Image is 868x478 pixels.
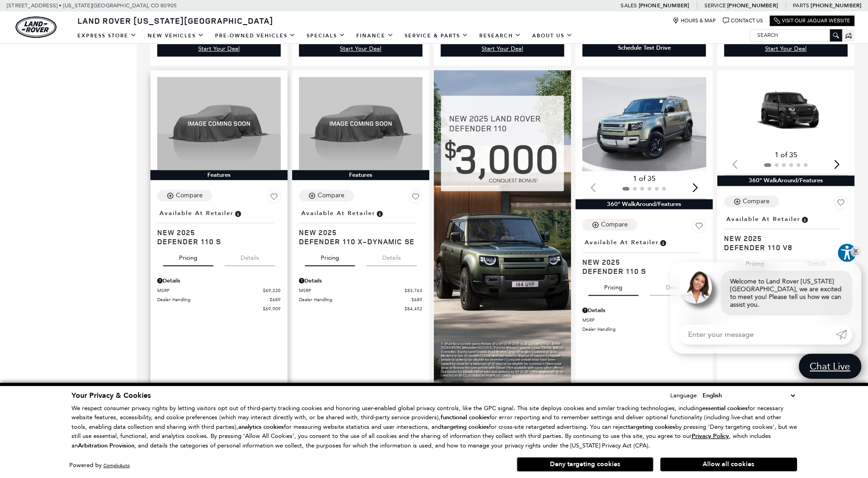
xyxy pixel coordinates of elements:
span: Dealer Handling [299,296,411,303]
img: 2025 LAND ROVER Defender 110 S 1 [582,77,707,171]
span: Vehicle is in stock and ready for immediate delivery. Due to demand, availability is subject to c... [801,214,809,224]
a: ComplyAuto [103,463,130,468]
span: Dealer Handling [157,296,270,303]
a: Visit Our Jaguar Website [774,17,850,24]
button: Allow all cookies [660,457,797,471]
a: Start Your Deal [724,41,847,57]
a: Specials [301,28,351,44]
a: MSRP $69,220 [157,287,281,294]
span: Available at Retailer [159,208,234,218]
button: Compare Vehicle [582,219,637,231]
a: Service & Parts [399,28,474,44]
button: pricing tab [163,246,213,266]
div: Language: [670,392,699,398]
a: land-rover [15,16,56,38]
input: Search [750,30,842,41]
div: Features [292,170,429,180]
button: details tab [791,252,842,272]
button: Explore your accessibility options [837,243,857,263]
div: 1 of 35 [724,150,847,160]
button: pricing tab [588,276,638,296]
button: Save Vehicle [409,190,422,207]
div: Compare [743,197,770,206]
div: undefined - Defender 110 S [299,41,422,57]
a: $85,062 [582,335,706,342]
strong: essential cookies [702,404,748,412]
img: Land Rover [15,16,56,38]
u: Privacy Policy [692,432,729,440]
span: Vehicle is in stock and ready for immediate delivery. Due to demand, availability is subject to c... [659,237,667,247]
span: Vehicle is in stock and ready for immediate delivery. Due to demand, availability is subject to c... [375,208,384,218]
span: New 2025 [157,228,274,237]
div: 1 of 35 [582,174,706,184]
div: Pricing Details - Defender 110 X-Dynamic SE [299,277,422,285]
img: 2025 LAND ROVER Defender 110 X-Dynamic SE [299,77,422,170]
span: $689 [270,296,281,303]
span: Available at Retailer [726,214,801,224]
span: Chat Live [805,360,855,372]
a: Start Your Deal [157,41,281,57]
a: [PHONE_NUMBER] [727,2,778,9]
a: Start Your Deal [299,41,422,57]
a: EXPRESS STORE [72,28,142,44]
div: undefined - Defender 110 S [157,41,281,57]
span: $689 [411,296,422,303]
span: $84,452 [405,305,422,312]
a: $69,909 [157,305,281,312]
span: Available at Retailer [585,237,659,247]
a: Available at RetailerNew 2025Defender 110 S [157,207,281,246]
a: Dealer Handling $689 [582,326,706,333]
span: $69,909 [263,305,281,312]
a: Dealer Handling $689 [299,296,422,303]
a: New Vehicles [142,28,210,44]
div: Schedule Test Drive [618,44,671,52]
div: undefined - Defender 110 S [441,41,564,57]
div: 360° WalkAround/Features [717,175,854,185]
span: Defender 110 S [157,237,274,246]
button: Save Vehicle [267,190,281,207]
span: Available at Retailer [301,208,375,218]
a: MSRP $84,373 [582,317,706,324]
a: Dealer Handling $689 [157,296,281,303]
div: Next slide [831,154,843,174]
div: 1 / 2 [582,77,707,171]
a: [PHONE_NUMBER] [811,2,861,9]
button: Compare Vehicle [724,195,779,207]
div: undefined - Defender 110 S [724,41,847,57]
div: Next slide [689,178,701,198]
span: Defender 110 S [582,267,699,276]
div: Features [150,170,288,180]
a: Start Your Deal [441,41,564,57]
button: Save Vehicle [834,195,847,213]
strong: functional cookies [441,413,489,421]
button: details tab [366,246,417,266]
a: Available at RetailerNew 2025Defender 110 X-Dynamic SE [299,207,422,246]
span: $83,763 [405,287,422,294]
span: MSRP [157,287,263,294]
a: Contact Us [723,17,763,24]
span: Sales [621,2,637,9]
button: pricing tab [305,246,355,266]
a: Finance [351,28,399,44]
button: details tab [650,276,700,296]
nav: Main Navigation [72,28,578,44]
a: [PHONE_NUMBER] [638,2,689,9]
a: Hours & Map [673,17,716,24]
span: Defender 110 X-Dynamic SE [299,237,416,246]
div: 1 / 2 [724,77,849,147]
button: details tab [225,246,275,266]
span: Land Rover [US_STATE][GEOGRAPHIC_DATA] [77,15,273,26]
span: Service [704,2,725,9]
div: Pricing Details - Defender 110 S [157,277,281,285]
div: Pricing Details - Defender 110 S [582,306,706,314]
aside: Accessibility Help Desk [837,243,857,265]
div: 360° WalkAround/Features [575,199,713,209]
button: Save Vehicle [692,219,706,236]
button: Deny targeting cookies [517,457,653,472]
div: Welcome to Land Rover [US_STATE][GEOGRAPHIC_DATA], we are excited to meet you! Please tell us how... [721,271,852,315]
div: Compare [176,191,203,200]
span: New 2025 [582,257,699,267]
p: We respect consumer privacy rights by letting visitors opt out of third-party tracking cookies an... [72,404,797,451]
img: 2025 LAND ROVER Defender 110 V8 1 [724,77,849,147]
select: Language Select [700,391,797,401]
